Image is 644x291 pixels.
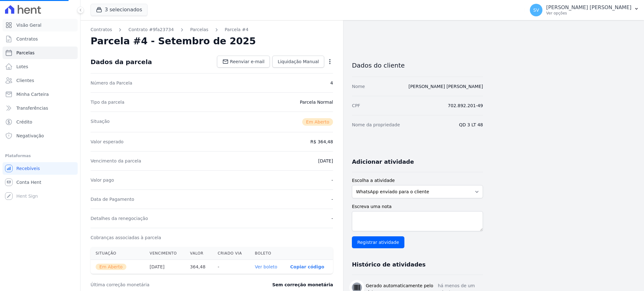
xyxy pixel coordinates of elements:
[16,63,28,70] span: Lotes
[145,260,185,274] th: [DATE]
[3,74,78,87] a: Clientes
[352,177,483,184] label: Escolha a atividade
[3,162,78,175] a: Recebíveis
[525,1,644,19] button: SV [PERSON_NAME] [PERSON_NAME] Ver opções
[185,247,213,260] th: Valor
[331,215,333,222] dd: -
[302,118,333,126] span: Em Aberto
[3,102,78,114] a: Transferências
[352,203,483,210] label: Escreva uma nota
[217,56,270,68] a: Reenviar e-mail
[318,158,333,164] dd: [DATE]
[459,122,483,128] dd: QD 3 LT 48
[16,50,35,56] span: Parcelas
[91,158,141,164] dt: Vencimento da parcela
[16,119,32,125] span: Crédito
[213,260,250,274] th: -
[300,99,333,105] dd: Parcela Normal
[330,80,333,86] dd: 4
[91,139,124,145] dt: Valor esperado
[5,152,75,160] div: Plataformas
[225,26,249,33] a: Parcela #4
[190,26,208,33] a: Parcelas
[3,60,78,73] a: Lotes
[352,158,414,166] h3: Adicionar atividade
[255,264,277,269] a: Ver boleto
[91,58,152,66] div: Dados da parcela
[91,234,161,241] dt: Cobranças associadas à parcela
[352,122,400,128] dt: Nome da propriedade
[533,8,539,12] span: SV
[352,62,483,69] h3: Dados do cliente
[331,196,333,202] dd: -
[272,56,324,68] a: Liquidação Manual
[352,83,365,90] dt: Nome
[91,4,147,16] button: 3 selecionados
[230,58,264,65] span: Reenviar e-mail
[3,33,78,45] a: Contratos
[91,177,114,183] dt: Valor pago
[546,11,631,16] p: Ver opções
[91,80,132,86] dt: Número da Parcela
[16,179,41,185] span: Conta Hent
[546,4,631,11] p: [PERSON_NAME] [PERSON_NAME]
[16,91,49,97] span: Minha Carteira
[16,36,38,42] span: Contratos
[16,165,40,172] span: Recebíveis
[91,36,256,47] h2: Parcela #4 - Setembro de 2025
[3,129,78,142] a: Negativação
[91,196,134,202] dt: Data de Pagamento
[96,264,126,270] span: Em Aberto
[128,26,174,33] a: Contrato #9fa23734
[352,261,425,268] h3: Histórico de atividades
[250,247,285,260] th: Boleto
[3,47,78,59] a: Parcelas
[3,176,78,189] a: Conta Hent
[278,58,319,65] span: Liquidação Manual
[352,236,404,248] input: Registrar atividade
[16,133,44,139] span: Negativação
[310,139,333,145] dd: R$ 364,48
[272,282,333,288] dd: Sem correção monetária
[290,264,324,269] button: Copiar código
[448,102,483,109] dd: 702.892.201-49
[91,99,125,105] dt: Tipo da parcela
[3,116,78,128] a: Crédito
[91,118,110,126] dt: Situação
[91,26,333,33] nav: Breadcrumb
[91,215,148,222] dt: Detalhes da renegociação
[408,84,483,89] a: [PERSON_NAME] [PERSON_NAME]
[3,88,78,101] a: Minha Carteira
[145,247,185,260] th: Vencimento
[16,22,42,28] span: Visão Geral
[16,105,48,111] span: Transferências
[352,102,360,109] dt: CPF
[331,177,333,183] dd: -
[91,26,112,33] a: Contratos
[185,260,213,274] th: 364,48
[16,77,34,84] span: Clientes
[91,247,145,260] th: Situação
[213,247,250,260] th: Criado via
[91,282,234,288] dt: Última correção monetária
[3,19,78,31] a: Visão Geral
